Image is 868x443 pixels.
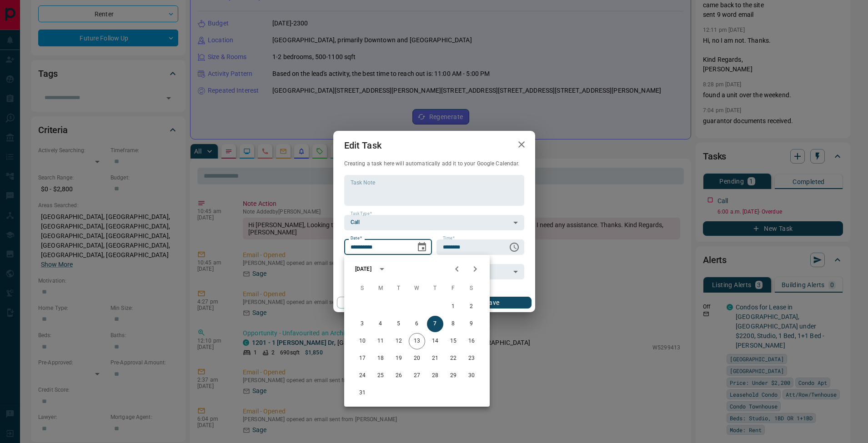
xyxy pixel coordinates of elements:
[427,316,443,332] button: 7
[445,333,462,349] button: 15
[445,350,462,367] button: 22
[505,238,523,256] button: Choose time, selected time is 6:00 AM
[355,265,371,273] div: [DATE]
[463,368,480,384] button: 30
[409,350,425,367] button: 20
[372,316,389,332] button: 4
[427,368,443,384] button: 28
[409,279,425,298] span: Wednesday
[391,279,407,298] span: Tuesday
[463,279,480,298] span: Saturday
[354,368,371,384] button: 24
[344,215,524,230] div: Call
[463,350,480,367] button: 23
[391,350,407,367] button: 19
[445,279,462,298] span: Friday
[463,333,480,349] button: 16
[443,235,455,241] label: Time
[372,333,389,349] button: 11
[445,299,462,315] button: 1
[463,299,480,315] button: 2
[354,385,371,401] button: 31
[351,235,362,241] label: Date
[333,131,392,160] h2: Edit Task
[466,260,484,278] button: Next month
[344,160,524,168] p: Creating a task here will automatically add it to your Google Calendar.
[391,368,407,384] button: 26
[453,297,531,309] button: Save
[372,350,389,367] button: 18
[391,333,407,349] button: 12
[409,368,425,384] button: 27
[354,316,371,332] button: 3
[427,279,443,298] span: Thursday
[354,279,371,298] span: Sunday
[337,297,415,309] button: Cancel
[354,333,371,349] button: 10
[409,333,425,349] button: 13
[409,316,425,332] button: 6
[427,350,443,367] button: 21
[448,260,466,278] button: Previous month
[372,368,389,384] button: 25
[351,211,372,217] label: Task Type
[391,316,407,332] button: 5
[445,368,462,384] button: 29
[445,316,462,332] button: 8
[374,261,390,277] button: calendar view is open, switch to year view
[413,238,431,256] button: Choose date, selected date is Aug 7, 2025
[372,279,389,298] span: Monday
[354,350,371,367] button: 17
[427,333,443,349] button: 14
[463,316,480,332] button: 9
